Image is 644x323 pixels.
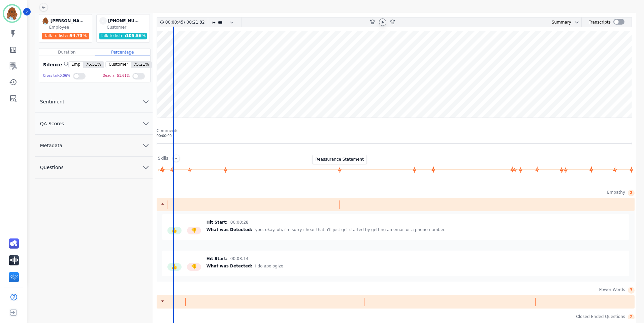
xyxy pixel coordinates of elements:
span: 76.51 % [83,62,104,68]
span: - [99,17,107,25]
div: Comments [157,128,632,133]
button: 👍 [167,263,182,271]
div: 00:21:32 [185,18,204,27]
svg: chevron down [574,20,579,25]
div: 00:00:00 [157,133,632,138]
span: Questions [35,164,69,171]
div: Talk to listen [99,33,147,39]
button: QA Scores chevron down [35,113,153,135]
div: Customer [107,25,148,30]
div: 2 [628,314,635,321]
div: Employee [49,25,91,30]
img: Bordered avatar [4,5,20,22]
div: Silence [42,61,68,68]
button: Metadata chevron down [35,135,153,157]
span: Customer [106,62,131,68]
div: [PHONE_NUMBER] [108,17,142,25]
div: Percentage [95,49,150,56]
button: 👎 [187,227,201,234]
span: 00:08:14 [230,256,249,261]
div: Summary [546,18,571,27]
span: 75.21 % [131,62,152,68]
div: Cross talk 0.06 % [43,71,70,81]
div: Closed Ended Questions [157,314,635,321]
span: you. okay. oh, i'm sorry i hear that. i'll just get started by getting an email or a phone number. [255,227,446,232]
div: Skills [158,156,168,162]
button: 👎 [187,263,201,271]
div: What was Detected: [206,263,283,269]
button: 👍 [167,227,182,234]
div: Empathy [157,190,635,196]
div: 3 [628,287,635,294]
span: Emp [69,62,83,68]
div: Duration [39,49,95,56]
div: Hit Start: [206,256,283,261]
div: / [165,18,206,27]
svg: chevron down [142,98,150,106]
div: Power Words [157,287,635,294]
span: Sentiment [35,98,70,105]
div: Dead air 51.61 % [103,71,130,81]
div: Talk to listen [42,33,90,39]
button: Sentiment chevron down [35,91,153,113]
button: Questions chevron down [35,157,153,179]
div: Transcripts [589,18,611,27]
span: Metadata [35,142,68,149]
svg: chevron down [142,141,150,150]
span: 00:00:28 [230,220,249,225]
svg: chevron down [142,120,150,128]
div: Reassurance Statement [315,157,363,162]
div: Hit Start: [206,220,446,225]
div: What was Detected: [206,227,446,232]
div: [PERSON_NAME] [51,17,84,25]
span: QA Scores [35,120,70,127]
span: 105.56 % [126,33,146,38]
div: 00:00:45 [165,18,184,27]
svg: chevron down [142,163,150,171]
button: chevron down [571,20,579,25]
span: i do apologize [255,263,283,269]
div: 2 [628,190,635,196]
span: 94.73 % [70,33,87,38]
